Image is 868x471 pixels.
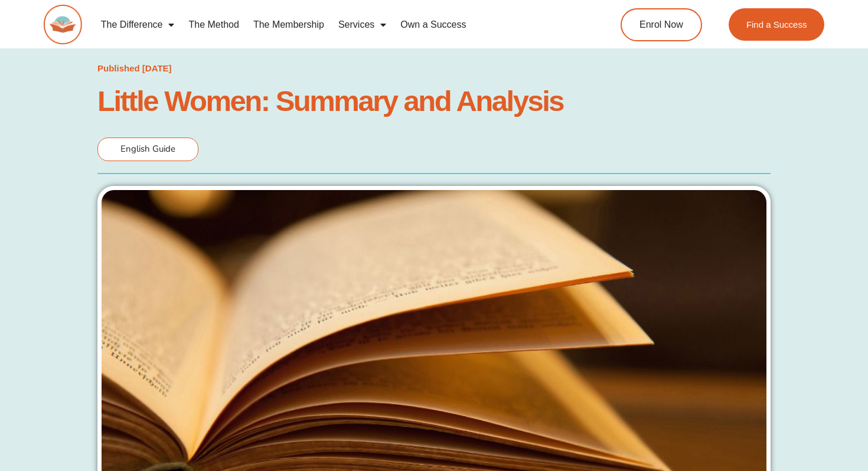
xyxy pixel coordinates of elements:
a: Services [331,11,393,38]
a: Own a Success [393,11,473,38]
nav: Menu [94,11,576,38]
span: Published [97,63,140,73]
a: Enrol Now [621,8,702,41]
h1: Little Women: Summary and Analysis [97,88,771,114]
a: Published [DATE] [97,60,172,77]
time: [DATE] [142,63,172,73]
a: Find a Success [729,8,825,41]
span: English Guide [120,143,175,155]
a: The Membership [246,11,331,38]
span: Find a Success [746,20,807,29]
a: The Method [181,11,246,38]
a: The Difference [94,11,182,38]
span: Enrol Now [639,20,683,30]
